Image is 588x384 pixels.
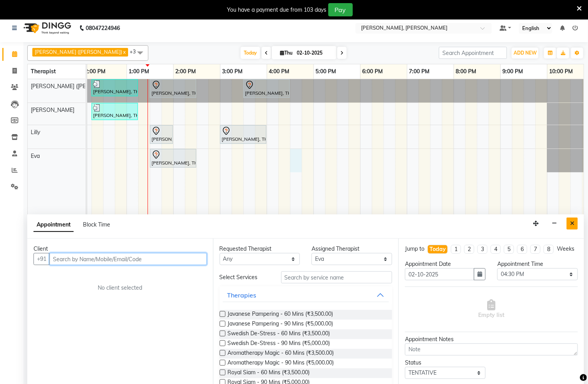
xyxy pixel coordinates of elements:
[228,359,334,368] span: Aromatherapy Magic - 90 Mins (₹5,000.00)
[228,310,333,320] span: Javanese Pampering - 60 Mins (₹3,500.00)
[31,83,123,90] span: [PERSON_NAME] ([PERSON_NAME])
[464,245,474,254] li: 2
[227,290,257,300] div: Therapies
[278,50,294,56] span: Thu
[20,17,73,39] img: logo
[405,260,486,268] div: Appointment Date
[328,3,353,16] button: Pay
[530,245,540,254] li: 7
[517,245,527,254] li: 6
[477,245,488,254] li: 3
[512,48,539,58] button: ADD NEW
[151,126,172,143] div: [PERSON_NAME], TK10, 01:30 PM-02:00 PM, De-Stress Back & Shoulder Massage - 30 Mins
[228,339,330,349] span: Swedish De-Stress - 90 Mins (₹5,000.00)
[228,349,334,359] span: Aromatherapy Magic - 60 Mins (₹3,500.00)
[49,253,207,265] input: Search by Name/Mobile/Email/Code
[221,126,266,143] div: [PERSON_NAME], TK09, 03:00 PM-04:00 PM, [GEOGRAPHIC_DATA] - 60 Mins
[514,50,537,56] span: ADD NEW
[228,320,333,329] span: Javanese Pampering - 90 Mins (₹5,000.00)
[228,368,310,378] span: Royal Siam - 60 Mins (₹3,500.00)
[479,299,505,319] span: Empty list
[244,80,289,97] div: [PERSON_NAME], TK02, 03:30 PM-04:30 PM, Swedish De-Stress - 60 Mins
[151,150,195,166] div: [PERSON_NAME], TK10, 01:30 PM-02:30 PM, Fusion Therapy - 60 Mins
[174,66,198,77] a: 2:00 PM
[567,218,578,230] button: Close
[557,245,574,253] div: Weeks
[92,80,137,95] div: [PERSON_NAME], TK08, 12:15 PM-01:15 PM, Javanese Pampering - 60 Mins
[33,253,50,265] button: +91
[35,49,122,55] span: [PERSON_NAME] ([PERSON_NAME])
[281,271,393,283] input: Search by service name
[544,245,554,254] li: 8
[214,273,275,281] div: Select Services
[31,129,40,136] span: Lilly
[33,245,207,253] div: Client
[491,245,501,254] li: 4
[405,359,486,367] div: Status
[122,49,126,55] a: x
[31,106,74,113] span: [PERSON_NAME]
[405,245,424,253] div: Jump to
[501,66,525,77] a: 9:00 PM
[83,221,110,228] span: Block Time
[267,66,292,77] a: 4:00 PM
[497,260,578,268] div: Appointment Time
[52,284,188,292] div: No client selected
[130,48,142,55] span: +3
[451,245,461,254] li: 1
[220,66,245,77] a: 3:00 PM
[294,47,333,59] input: 2025-10-02
[361,66,385,77] a: 6:00 PM
[31,152,40,159] span: Eva
[407,66,432,77] a: 7:00 PM
[127,66,151,77] a: 1:00 PM
[86,17,120,39] b: 08047224946
[314,66,338,77] a: 5:00 PM
[151,80,195,97] div: [PERSON_NAME], TK06, 01:30 PM-02:30 PM, Javanese Pampering - 60 Mins
[405,268,474,280] input: yyyy-mm-dd
[80,66,108,77] a: 12:00 PM
[439,47,507,59] input: Search Appointment
[228,329,330,339] span: Swedish De-Stress - 60 Mins (₹3,500.00)
[405,335,578,343] div: Appointment Notes
[504,245,514,254] li: 5
[241,47,260,59] span: Today
[430,245,446,253] div: Today
[454,66,479,77] a: 8:00 PM
[31,68,56,75] span: Therapist
[223,288,389,302] button: Therapies
[92,104,137,119] div: [PERSON_NAME], TK03, 12:15 PM-01:15 PM, Zivaya Signature Scraub - 60 Mins
[312,245,392,253] div: Assigned Therapist
[220,245,300,253] div: Requested Therapist
[548,66,575,77] a: 10:00 PM
[33,218,74,232] span: Appointment
[227,6,327,14] div: You have a payment due from 103 days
